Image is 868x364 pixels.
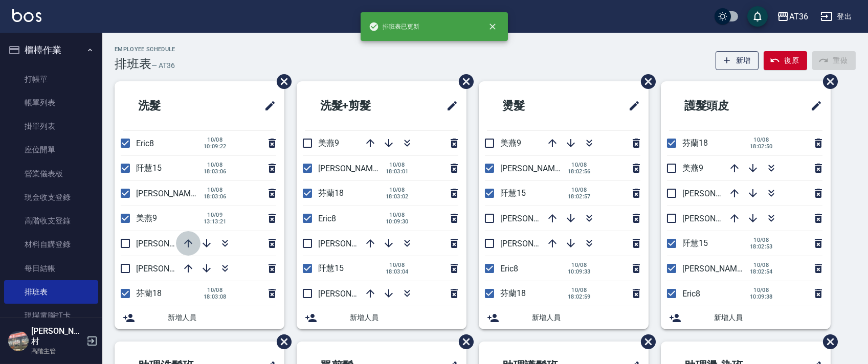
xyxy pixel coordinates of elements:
[31,326,83,347] h5: [PERSON_NAME]村
[31,347,83,356] p: 高階主管
[318,138,339,148] span: 美燕9
[714,312,822,323] span: 新增人員
[386,193,409,200] span: 18:03:02
[750,237,773,243] span: 10/08
[318,188,344,198] span: 芬蘭18
[622,94,640,118] span: 修改班表的標題
[297,306,466,329] div: 新增人員
[204,162,227,168] span: 10/08
[4,233,98,256] a: 材料自購登錄
[386,168,409,175] span: 18:03:01
[12,9,41,22] img: Logo
[305,87,413,124] h2: 洗髮+剪髮
[4,186,98,209] a: 現金收支登錄
[682,138,708,148] span: 芬蘭18
[500,239,571,248] span: [PERSON_NAME]11
[204,143,227,150] span: 10:09:22
[682,189,748,198] span: [PERSON_NAME]6
[4,280,98,304] a: 排班表
[386,212,409,218] span: 10/08
[750,136,773,143] span: 10/08
[750,243,773,250] span: 18:02:53
[4,138,98,162] a: 座位開單
[682,238,708,248] span: 阡慧15
[815,66,839,97] span: 刪除班表
[451,66,475,97] span: 刪除班表
[318,164,389,173] span: [PERSON_NAME]16
[386,268,409,275] span: 18:03:04
[204,287,227,293] span: 10/08
[204,293,227,300] span: 18:03:08
[750,268,773,275] span: 18:02:54
[804,94,822,118] span: 修改班表的標題
[568,262,591,268] span: 10/08
[115,46,175,53] h2: Employee Schedule
[123,87,217,124] h2: 洗髮
[136,288,162,298] span: 芬蘭18
[204,187,227,193] span: 10/08
[500,264,518,274] span: Eric8
[386,262,409,268] span: 10/08
[568,293,591,300] span: 18:02:59
[318,214,336,223] span: Eric8
[4,37,98,63] button: 櫃檯作業
[500,214,566,223] span: [PERSON_NAME]6
[815,327,839,357] span: 刪除班表
[750,293,773,300] span: 10:09:38
[440,94,458,118] span: 修改班表的標題
[4,115,98,138] a: 掛單列表
[204,136,227,143] span: 10/08
[204,168,227,175] span: 18:03:06
[136,264,207,274] span: [PERSON_NAME]11
[318,239,389,248] span: [PERSON_NAME]11
[568,168,591,175] span: 18:02:56
[168,312,276,323] span: 新增人員
[682,264,753,274] span: [PERSON_NAME]16
[4,304,98,327] a: 現場電腦打卡
[500,138,521,148] span: 美燕9
[568,193,591,200] span: 18:02:57
[500,164,571,173] span: [PERSON_NAME]16
[136,189,207,198] span: [PERSON_NAME]16
[4,91,98,115] a: 帳單列表
[487,87,581,124] h2: 燙髮
[369,21,420,32] span: 排班表已更新
[500,288,526,298] span: 芬蘭18
[318,263,344,273] span: 阡慧15
[4,257,98,280] a: 每日結帳
[136,163,162,173] span: 阡慧15
[269,66,293,97] span: 刪除班表
[115,57,151,71] h3: 排班表
[4,162,98,186] a: 營業儀表板
[136,213,157,223] span: 美燕9
[115,306,284,329] div: 新增人員
[204,193,227,200] span: 18:03:06
[8,331,29,351] img: Person
[568,287,591,293] span: 10/08
[386,187,409,193] span: 10/08
[386,218,409,225] span: 10:09:30
[633,66,657,97] span: 刪除班表
[750,287,773,293] span: 10/08
[773,6,812,27] button: AT36
[386,162,409,168] span: 10/08
[4,209,98,233] a: 高階收支登錄
[568,187,591,193] span: 10/08
[4,67,98,91] a: 打帳單
[204,218,227,225] span: 13:13:21
[350,312,458,323] span: 新增人員
[682,163,703,173] span: 美燕9
[816,7,856,26] button: 登出
[479,306,649,329] div: 新增人員
[318,289,384,299] span: [PERSON_NAME]6
[661,306,831,329] div: 新增人員
[747,6,768,27] button: save
[682,214,753,223] span: [PERSON_NAME]11
[750,262,773,268] span: 10/08
[481,15,504,38] button: close
[633,327,657,357] span: 刪除班表
[151,60,175,71] h6: — AT36
[204,212,227,218] span: 10/09
[532,312,640,323] span: 新增人員
[669,87,774,124] h2: 護髮頭皮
